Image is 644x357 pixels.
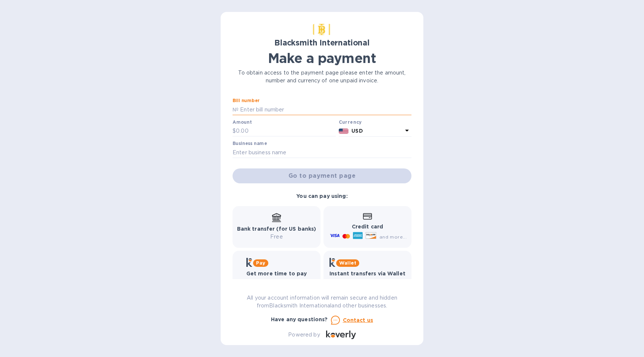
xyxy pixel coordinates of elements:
b: You can pay using: [296,193,347,199]
p: $ [233,127,236,135]
p: Free [237,233,316,241]
p: Powered by [288,331,320,339]
label: Amount [233,120,252,124]
p: Free [329,278,405,285]
img: USD [339,129,349,134]
input: Enter business name [233,147,411,158]
span: and more... [379,234,407,240]
b: Blacksmith International [274,38,370,47]
p: All your account information will remain secure and hidden from Blacksmith International and othe... [233,294,411,310]
input: Enter bill number [239,104,411,115]
b: Get more time to pay [246,271,307,277]
p: № [233,106,239,114]
u: Contact us [343,317,373,323]
b: Instant transfers via Wallet [329,271,405,277]
label: Bill number [233,99,259,103]
label: Business name [233,142,267,146]
h1: Make a payment [233,50,411,66]
p: To obtain access to the payment page please enter the amount, number and currency of one unpaid i... [233,69,411,85]
b: Have any questions? [271,316,328,322]
b: Pay [256,260,265,266]
b: Bank transfer (for US banks) [237,226,316,232]
b: USD [351,128,363,134]
b: Credit card [352,224,383,230]
b: Wallet [339,260,356,266]
b: Currency [339,119,362,125]
p: Up to 12 weeks [246,278,307,285]
input: 0.00 [236,126,336,137]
